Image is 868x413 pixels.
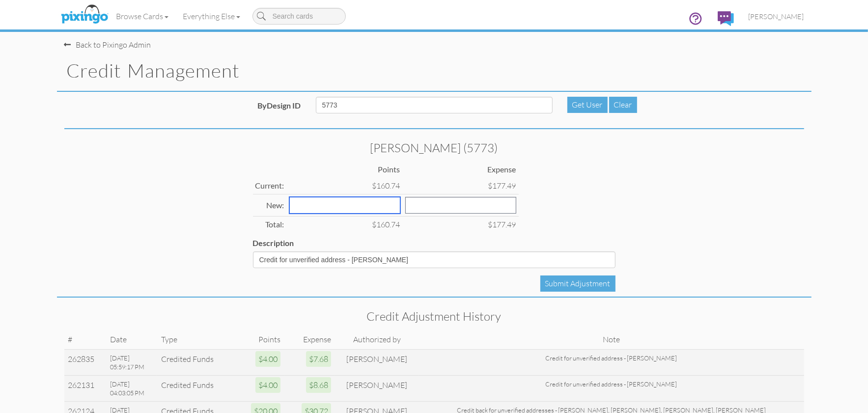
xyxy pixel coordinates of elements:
[306,377,331,393] span: $8.68
[176,4,248,28] a: Everything Else
[109,4,176,28] a: Browse Cards
[868,413,868,413] iframe: Chat
[403,217,519,233] td: $177.49
[64,349,106,375] td: 262835
[422,354,800,362] div: Credit for unverified address - [PERSON_NAME]
[67,60,812,81] h1: Credit Management
[252,8,346,25] input: Search cards
[110,380,154,388] div: [DATE]
[64,375,106,401] td: 262131
[64,330,106,349] td: #
[57,97,308,111] label: ByDesign ID
[255,377,280,393] span: $4.00
[287,217,403,233] td: $160.74
[335,375,419,401] td: [PERSON_NAME]
[284,330,335,349] td: Expense
[253,251,616,268] input: Description
[260,310,608,323] h3: Credit adjustment history
[378,165,400,174] strong: Points
[335,330,419,349] td: Authorized by
[718,11,734,26] img: comments.svg
[741,4,812,29] a: [PERSON_NAME]
[58,2,111,27] img: pixingo logo
[110,388,154,397] div: 04:03:05 PM
[255,351,280,367] span: $4.00
[157,349,231,375] td: Credited Funds
[540,275,616,292] div: Submit Adjustment
[253,238,294,249] label: Description
[64,39,151,51] div: Back to Pixingo Admin
[110,354,154,362] div: [DATE]
[266,220,284,229] strong: Total:
[267,200,284,210] strong: New:
[749,12,804,21] span: [PERSON_NAME]
[110,362,154,371] div: 05:59:17 PM
[157,330,231,349] td: Type
[157,375,231,401] td: Credited Funds
[287,178,403,194] td: $160.74
[422,380,800,388] div: Credit for unverified address - [PERSON_NAME]
[609,97,637,113] div: Clear
[488,165,516,174] strong: Expense
[567,97,608,113] div: Get User
[255,181,284,190] strong: Current:
[306,351,331,367] span: $7.68
[335,349,419,375] td: [PERSON_NAME]
[260,141,608,154] h3: [PERSON_NAME] (5773)
[403,178,519,194] td: $177.49
[231,330,284,349] td: Points
[419,330,804,349] td: Note
[106,330,158,349] td: Date
[64,29,804,51] nav-back: Pixingo Admin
